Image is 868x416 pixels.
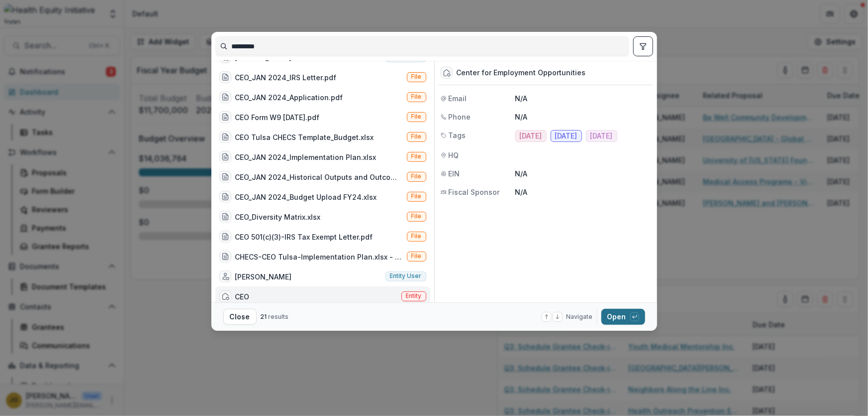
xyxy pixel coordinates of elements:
[555,132,578,140] span: [DATE]
[590,132,613,140] span: [DATE]
[520,132,542,140] span: [DATE]
[449,187,500,197] span: Fiscal Sponsor
[411,73,422,80] span: File
[235,212,321,222] div: CEO_Diversity Matrix.xlsx
[411,253,422,260] span: File
[235,132,374,142] div: CEO Tulsa CHECS Template_Budget.xlsx
[235,232,373,242] div: CEO 501(c)(3)-IRS Tax Exempt Letter.pdf
[411,193,422,200] span: File
[406,292,422,299] span: Entity
[601,309,645,325] button: Open
[390,273,422,279] span: Entity user
[567,312,593,321] span: Navigate
[411,133,422,140] span: File
[261,313,267,320] span: 21
[449,130,466,140] span: Tags
[449,112,471,122] span: Phone
[269,313,289,320] span: results
[235,152,377,162] div: CEO_JAN 2024_Implementation Plan.xlsx
[235,112,320,123] div: CEO Form W9 [DATE].pdf
[411,173,422,180] span: File
[411,93,422,100] span: File
[449,93,467,104] span: Email
[633,36,653,56] button: toggle filters
[449,150,459,160] span: HQ
[223,309,257,325] button: Close
[515,112,651,122] p: N/A
[235,92,343,103] div: CEO_JAN 2024_Application.pdf
[515,93,651,104] p: N/A
[411,153,422,160] span: File
[411,233,422,240] span: File
[515,187,651,197] p: N/A
[457,69,586,77] div: Center for Employment Opportunities
[235,252,403,262] div: CHECS-CEO Tulsa-Implementation Plan.xlsx - Implementation Plan .pdf
[449,168,460,179] span: EIN
[235,192,377,202] div: CEO_JAN 2024_Budget Upload FY24.xlsx
[235,172,403,182] div: CEO_JAN 2024_Historical Outputs and Outcomes.pdf
[515,168,651,179] p: N/A
[411,213,422,220] span: File
[235,72,337,83] div: CEO_JAN 2024_IRS Letter.pdf
[235,272,292,282] div: [PERSON_NAME]
[235,291,250,302] div: CEO
[411,113,422,120] span: File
